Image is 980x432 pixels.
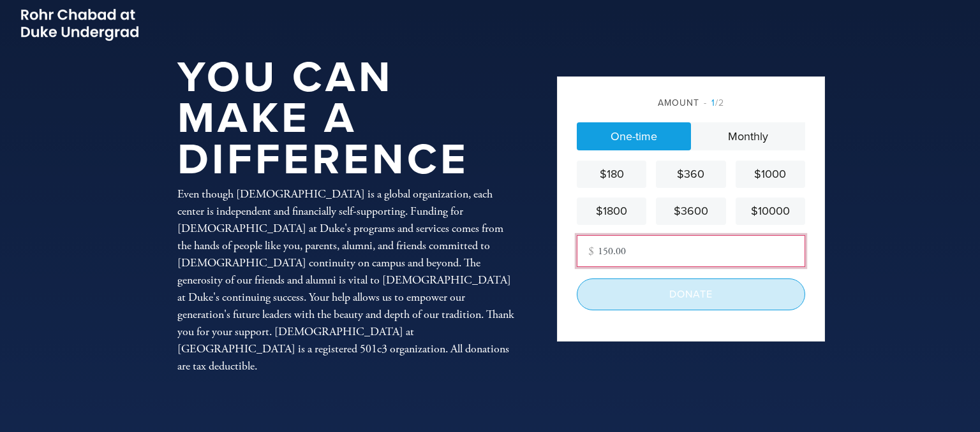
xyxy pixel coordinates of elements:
a: $180 [577,161,646,188]
div: $1000 [741,166,800,183]
a: $1000 [736,161,805,188]
span: 1 [711,97,715,108]
a: $360 [656,161,725,188]
div: $180 [582,166,641,183]
a: One-time [577,122,691,150]
div: $10000 [741,203,800,220]
h1: You Can Make a Difference [177,57,516,181]
img: Picture2_0.png [19,6,140,43]
input: Other amount [577,235,805,267]
div: Even though [DEMOGRAPHIC_DATA] is a global organization, each center is independent and financial... [177,185,516,375]
a: $10000 [736,198,805,225]
a: Monthly [691,122,805,150]
input: Donate [577,278,805,310]
a: $3600 [656,198,725,225]
div: $3600 [661,203,720,220]
div: $1800 [582,203,641,220]
a: $1800 [577,198,646,225]
div: Amount [577,96,805,110]
div: $360 [661,166,720,183]
span: /2 [704,97,724,108]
